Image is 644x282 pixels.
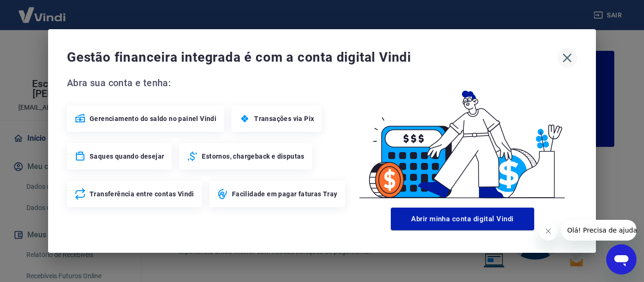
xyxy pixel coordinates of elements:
[561,220,636,241] iframe: Mensagem da empresa
[202,152,304,161] span: Estornos, chargeback e disputas
[90,189,194,199] span: Transferência entre contas Vindi
[391,208,534,230] button: Abrir minha conta digital Vindi
[606,244,636,274] iframe: Botão para abrir a janela de mensagens
[348,75,577,204] img: Good Billing
[539,222,558,241] iframe: Fechar mensagem
[67,75,348,90] span: Abra sua conta e tenha:
[254,114,314,123] span: Transações via Pix
[232,189,338,199] span: Facilidade em pagar faturas Tray
[90,114,216,123] span: Gerenciamento do saldo no painel Vindi
[67,48,557,67] span: Gestão financeira integrada é com a conta digital Vindi
[6,7,79,14] span: Olá! Precisa de ajuda?
[90,152,164,161] span: Saques quando desejar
